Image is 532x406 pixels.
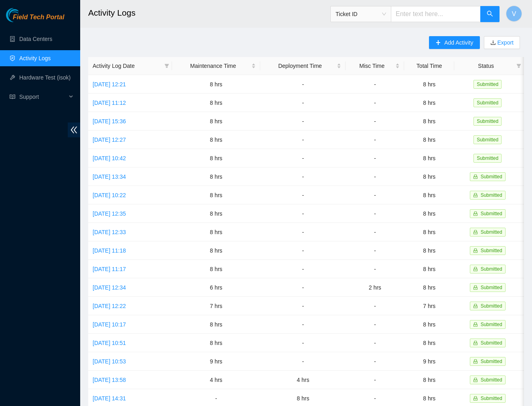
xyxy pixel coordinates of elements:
span: Submitted [473,117,502,126]
span: lock [473,359,478,364]
a: Hardware Test (isok) [19,74,71,81]
span: lock [473,193,478,198]
td: 8 hrs [404,241,454,260]
a: [DATE] 12:33 [93,229,126,235]
td: 8 hrs [404,75,454,94]
span: filter [163,60,171,72]
td: 8 hrs [404,149,454,167]
td: - [346,223,404,241]
td: - [260,352,346,371]
td: - [260,223,346,241]
td: 4 hrs [172,371,261,389]
span: Submitted [481,285,502,290]
td: - [346,241,404,260]
span: lock [473,304,478,308]
span: Submitted [481,211,502,216]
td: - [346,204,404,223]
span: Submitted [481,359,502,364]
td: 6 hrs [172,278,261,297]
td: 8 hrs [172,131,261,149]
td: 8 hrs [404,315,454,334]
td: - [260,112,346,131]
span: download [490,40,496,46]
td: - [346,260,404,278]
span: Submitted [481,340,502,346]
span: Submitted [473,154,502,163]
span: filter [164,63,169,68]
td: - [260,241,346,260]
td: - [260,204,346,223]
td: 8 hrs [404,278,454,297]
span: double-left [68,122,80,137]
a: [DATE] 11:17 [93,266,126,272]
td: - [346,297,404,315]
td: - [260,278,346,297]
a: Data Centers [19,36,52,42]
td: - [260,186,346,204]
span: read [10,94,15,100]
a: [DATE] 11:18 [93,247,126,254]
td: 8 hrs [404,131,454,149]
td: - [260,334,346,352]
td: - [260,94,346,112]
td: - [346,315,404,334]
span: lock [473,377,478,382]
td: 8 hrs [172,223,261,241]
img: Akamai Technologies [6,8,40,22]
td: - [260,131,346,149]
a: [DATE] 12:22 [93,303,126,309]
span: Submitted [481,396,502,401]
td: - [346,186,404,204]
td: 8 hrs [404,94,454,112]
td: - [260,297,346,315]
span: search [487,10,493,18]
td: 8 hrs [404,334,454,352]
td: - [346,371,404,389]
button: downloadExport [484,36,520,49]
span: Status [459,61,513,70]
span: Support [19,89,67,105]
a: [DATE] 10:17 [93,321,126,328]
td: 8 hrs [172,75,261,94]
span: Submitted [481,303,502,309]
a: [DATE] 10:53 [93,358,126,365]
th: Total Time [404,57,454,75]
span: lock [473,396,478,401]
td: 8 hrs [172,315,261,334]
td: 8 hrs [172,167,261,186]
a: [DATE] 13:34 [93,173,126,180]
span: filter [515,60,523,72]
td: - [346,149,404,167]
a: [DATE] 12:21 [93,81,126,88]
td: 8 hrs [172,260,261,278]
span: Ticket ID [336,8,386,20]
td: - [260,149,346,167]
a: [DATE] 14:31 [93,395,126,402]
span: Submitted [481,248,502,253]
a: Activity Logs [19,55,51,61]
span: Submitted [473,135,502,144]
span: Submitted [481,322,502,327]
span: lock [473,267,478,271]
td: - [260,75,346,94]
span: Submitted [481,229,502,235]
td: 8 hrs [404,371,454,389]
button: search [480,6,500,22]
a: Export [496,39,514,46]
td: 8 hrs [404,260,454,278]
td: 8 hrs [404,204,454,223]
a: [DATE] 10:51 [93,340,126,346]
td: 8 hrs [172,112,261,131]
a: [DATE] 13:58 [93,377,126,383]
span: Submitted [481,192,502,198]
td: 8 hrs [404,186,454,204]
span: lock [473,230,478,235]
span: Field Tech Portal [13,14,64,21]
span: Submitted [481,174,502,180]
td: 9 hrs [172,352,261,371]
a: [DATE] 15:36 [93,118,126,124]
span: Add Activity [444,38,473,47]
td: 8 hrs [404,167,454,186]
span: Submitted [473,98,502,107]
span: Activity Log Date [93,61,161,70]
